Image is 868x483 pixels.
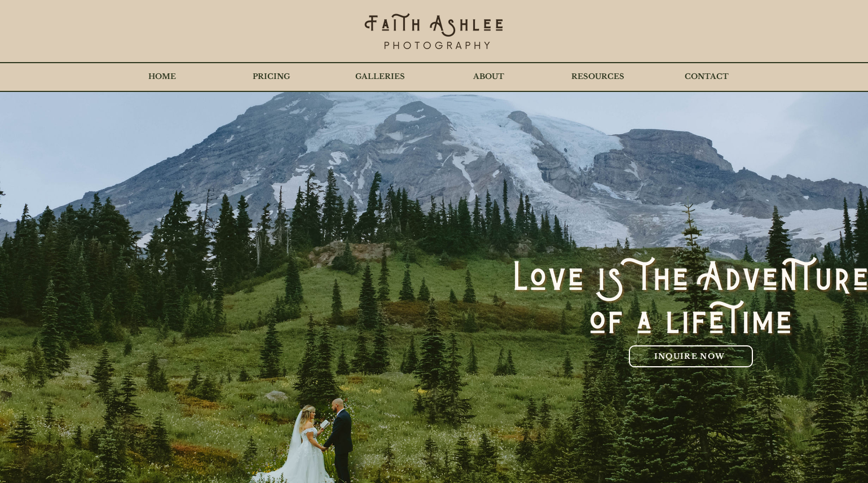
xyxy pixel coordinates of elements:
[629,345,753,367] a: INQUIRE NOW
[325,63,434,91] a: GALLERIES
[247,63,296,91] p: PRICING
[434,63,543,91] a: ABOUT
[143,63,182,91] p: HOME
[566,63,630,91] p: RESOURCES
[107,63,761,91] nav: Site
[468,63,510,91] p: ABOUT
[543,63,652,91] a: RESOURCES
[217,63,325,91] div: PRICING
[652,63,761,91] a: CONTACT
[107,63,217,91] a: HOME
[679,63,734,91] p: CONTACT
[350,63,411,91] p: GALLERIES
[363,11,504,54] img: Faith's Logo Black_edited_edited.png
[654,352,725,361] span: INQUIRE NOW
